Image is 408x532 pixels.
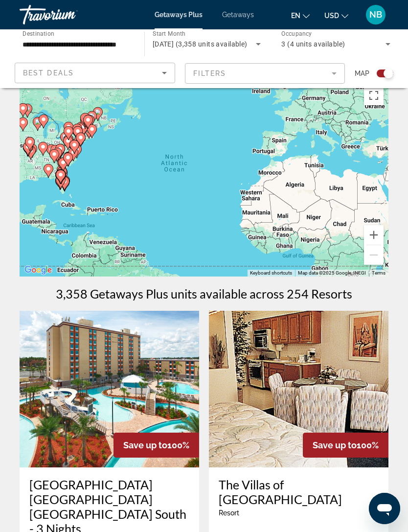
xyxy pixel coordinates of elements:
a: Terms (opens in new tab) [372,270,385,276]
span: Occupancy [281,30,312,37]
button: Zoom out [364,245,384,265]
span: Best Deals [23,69,74,77]
span: Save up to [123,440,167,450]
span: 3 (4 units available) [281,40,345,48]
a: Getaways Plus [155,11,203,19]
button: Change language [291,8,310,23]
a: Open this area in Google Maps (opens a new window) [22,264,54,277]
span: [DATE] (3,358 units available) [153,40,248,48]
span: Resort [219,509,239,517]
div: 100% [113,433,199,458]
img: RGF1E01X.jpg [20,311,199,467]
div: 100% [303,433,388,458]
span: Map [355,67,369,80]
span: Map data ©2025 Google, INEGI [298,270,366,276]
span: NB [369,10,382,20]
span: Destination [23,30,54,37]
span: en [291,12,300,20]
span: USD [324,12,339,20]
button: Filter [185,63,345,84]
iframe: Button to launch messaging window [369,493,400,524]
button: Change currency [324,8,348,23]
mat-select: Sort by [23,67,167,79]
button: Toggle fullscreen view [364,86,384,105]
button: Zoom in [364,225,384,245]
span: Save up to [313,440,357,450]
a: Travorium [20,2,117,27]
button: User Menu [363,4,388,25]
a: The Villas of [GEOGRAPHIC_DATA] [219,477,379,507]
a: Getaways [222,11,254,19]
img: 0581I01L.jpg [209,311,388,467]
span: Start Month [153,30,185,37]
button: Keyboard shortcuts [250,270,292,277]
h1: 3,358 Getaways Plus units available across 254 Resorts [56,286,352,301]
img: Google [22,264,54,277]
